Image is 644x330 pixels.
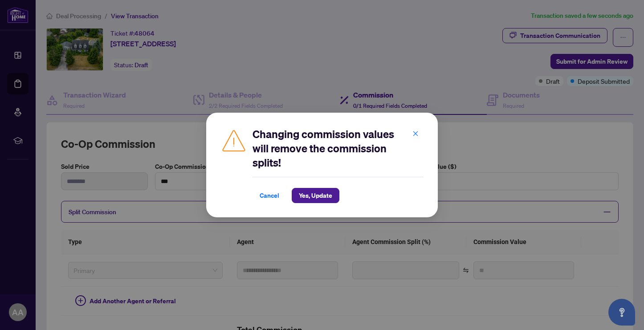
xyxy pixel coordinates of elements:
span: close [412,130,419,137]
img: Caution Icon [220,127,247,154]
span: Cancel [260,188,279,203]
button: Cancel [253,188,286,203]
span: Yes, Update [299,188,332,203]
button: Yes, Update [292,188,339,203]
h2: Changing commission values will remove the commission splits! [253,127,424,170]
button: Open asap [608,299,635,326]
